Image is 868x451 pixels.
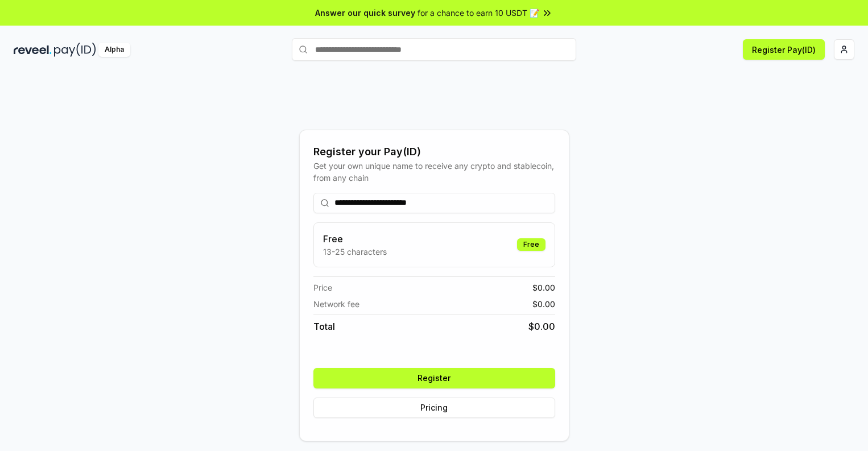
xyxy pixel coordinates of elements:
[532,282,555,293] span: $ 0.00
[743,39,825,60] button: Register Pay(ID)
[313,144,555,160] div: Register your Pay(ID)
[528,320,555,333] span: $ 0.00
[313,320,335,333] span: Total
[517,238,545,251] div: Free
[313,368,555,388] button: Register
[313,298,359,310] span: Network fee
[313,398,555,418] button: Pricing
[532,298,555,310] span: $ 0.00
[313,160,555,184] div: Get your own unique name to receive any crypto and stablecoin, from any chain
[323,246,387,258] p: 13-25 characters
[54,43,96,57] img: pay_id
[98,43,130,57] div: Alpha
[315,7,415,19] span: Answer our quick survey
[323,232,387,246] h3: Free
[313,282,332,293] span: Price
[14,43,52,57] img: reveel_dark
[418,7,539,19] span: for a chance to earn 10 USDT 📝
